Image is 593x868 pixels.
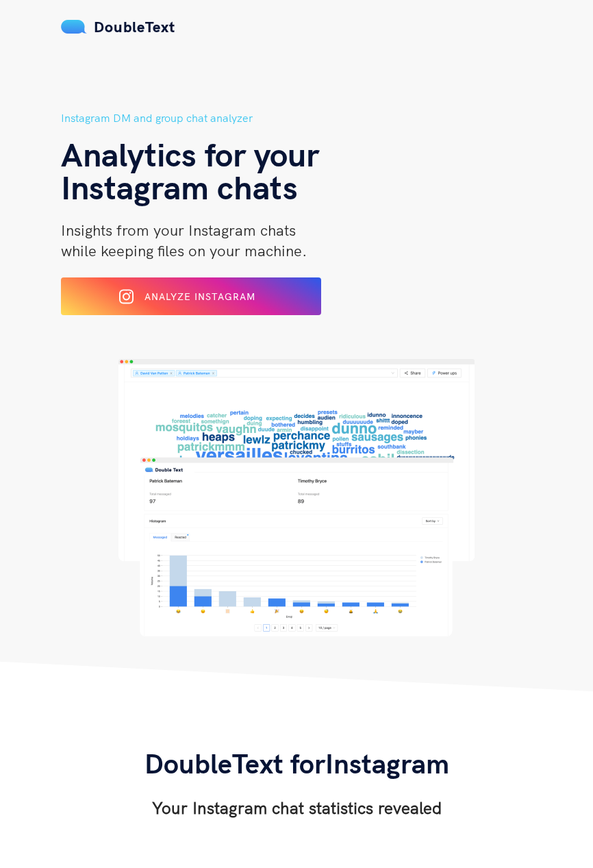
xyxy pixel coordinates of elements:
[144,746,449,780] span: DoubleText for Instagram
[61,221,296,240] span: Insights from your Instagram chats
[61,110,532,127] h5: Instagram DM and group chat analyzer
[144,290,255,303] span: Analyze Instagram
[61,241,307,260] span: while keeping files on your machine.
[61,277,321,315] button: Analyze Instagram
[61,17,175,36] a: DoubleText
[144,797,449,819] h3: Your Instagram chat statistics revealed
[118,359,475,636] img: hero
[94,17,175,36] span: DoubleText
[61,134,319,175] span: Analytics for your
[61,20,87,34] img: mS3x8y1f88AAAAABJRU5ErkJggg==
[61,166,298,208] span: Instagram chats
[61,295,321,308] a: Analyze Instagram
